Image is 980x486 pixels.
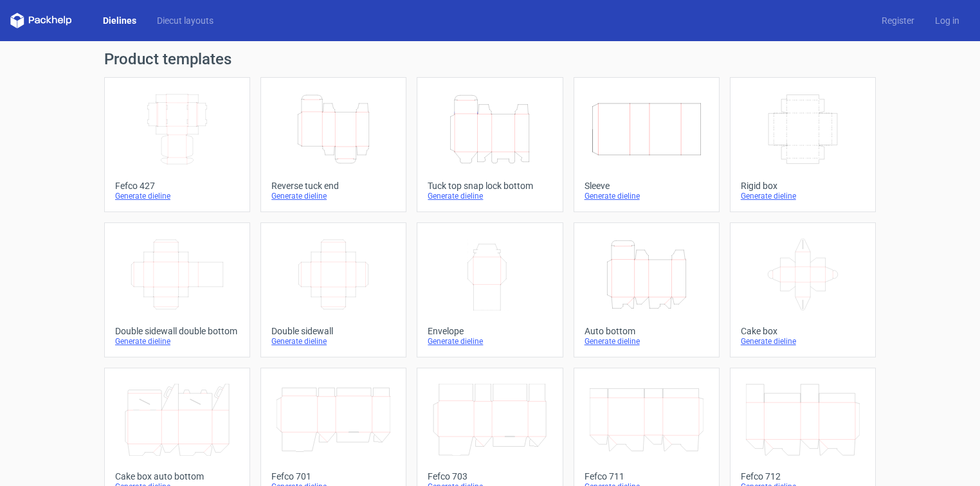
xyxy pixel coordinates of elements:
[271,181,395,191] div: Reverse tuck end
[115,191,239,201] div: Generate dieline
[741,181,865,191] div: Rigid box
[730,222,876,357] a: Cake boxGenerate dieline
[585,336,709,346] div: Generate dieline
[574,222,720,357] a: Auto bottomGenerate dieline
[271,336,395,346] div: Generate dieline
[271,191,395,201] div: Generate dieline
[574,77,720,212] a: SleeveGenerate dieline
[260,77,406,212] a: Reverse tuck endGenerate dieline
[271,326,395,336] div: Double sidewall
[428,191,552,201] div: Generate dieline
[428,336,552,346] div: Generate dieline
[147,14,224,27] a: Diecut layouts
[115,336,239,346] div: Generate dieline
[115,471,239,482] div: Cake box auto bottom
[417,77,563,212] a: Tuck top snap lock bottomGenerate dieline
[115,326,239,336] div: Double sidewall double bottom
[428,326,552,336] div: Envelope
[741,336,865,346] div: Generate dieline
[585,191,709,201] div: Generate dieline
[585,471,709,482] div: Fefco 711
[271,471,395,482] div: Fefco 701
[871,14,925,27] a: Register
[585,326,709,336] div: Auto bottom
[260,222,406,357] a: Double sidewallGenerate dieline
[93,14,147,27] a: Dielines
[417,222,563,357] a: EnvelopeGenerate dieline
[741,471,865,482] div: Fefco 712
[104,222,250,357] a: Double sidewall double bottomGenerate dieline
[730,77,876,212] a: Rigid boxGenerate dieline
[741,191,865,201] div: Generate dieline
[428,181,552,191] div: Tuck top snap lock bottom
[585,181,709,191] div: Sleeve
[115,181,239,191] div: Fefco 427
[428,471,552,482] div: Fefco 703
[925,14,970,27] a: Log in
[104,77,250,212] a: Fefco 427Generate dieline
[104,51,876,67] h1: Product templates
[741,326,865,336] div: Cake box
